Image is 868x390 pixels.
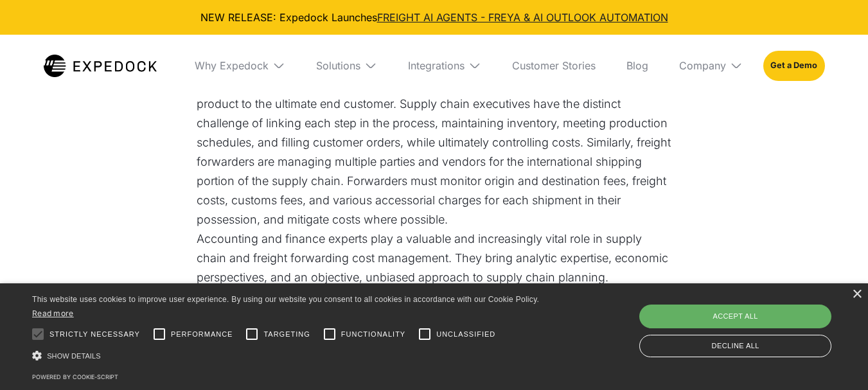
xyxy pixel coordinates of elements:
span: Functionality [341,329,405,340]
div: Integrations [398,35,492,96]
a: Customer Stories [502,35,606,96]
a: Blog [616,35,659,96]
div: Solutions [316,59,360,72]
a: Powered by cookie-script [32,373,118,380]
div: NEW RELEASE: Expedock Launches [10,10,858,24]
a: FREIGHT AI AGENTS - FREYA & AI OUTLOOK AUTOMATION [377,11,668,24]
div: Close [852,290,862,299]
p: The supply chain is a complex, yet integral part of [DATE] global economy. It encompasses many fa... [197,17,672,229]
div: Integrations [408,59,465,72]
a: Read more [32,308,74,318]
div: Company [669,35,753,96]
div: Company [679,59,726,72]
span: Targeting [263,329,310,340]
span: This website uses cookies to improve user experience. By using our website you consent to all coo... [32,295,539,304]
iframe: Chat Widget [804,328,868,390]
div: Why Expedock [195,59,269,72]
div: Show details [32,349,554,362]
div: Accept all [639,305,831,328]
a: Get a Demo [763,51,824,80]
div: Decline all [639,335,831,357]
div: Why Expedock [184,35,296,96]
p: Accounting and finance experts play a valuable and increasingly vital role in supply chain and fr... [197,229,672,306]
span: Strictly necessary [49,329,140,340]
span: Performance [171,329,233,340]
div: Solutions [306,35,387,96]
span: Unclassified [436,329,495,340]
span: Show details [47,352,101,360]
